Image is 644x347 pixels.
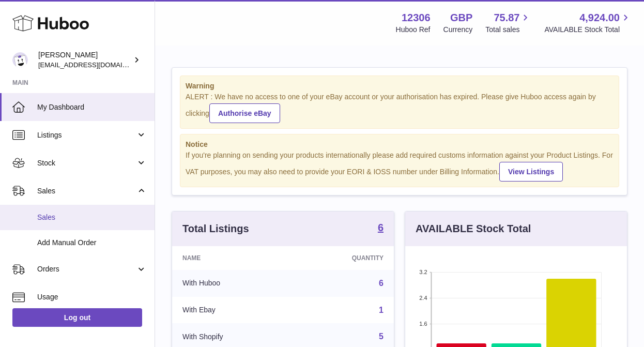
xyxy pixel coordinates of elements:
[37,264,136,274] span: Orders
[485,11,531,35] a: 75.87 Total sales
[378,222,384,233] strong: 6
[12,308,142,327] a: Log out
[379,332,384,341] a: 5
[186,140,614,149] strong: Notice
[443,25,473,35] div: Currency
[186,81,614,91] strong: Warning
[419,321,427,327] text: 1.6
[186,150,614,182] div: If you're planning on sending your products internationally please add required customs informati...
[37,158,136,168] span: Stock
[37,292,147,302] span: Usage
[37,238,147,248] span: Add Manual Order
[416,222,531,236] h3: AVAILABLE Stock Total
[379,306,384,314] a: 1
[499,162,563,182] a: View Listings
[186,92,614,123] div: ALERT : We have no access to one of your eBay account or your authorisation has expired. Please g...
[209,103,280,123] a: Authorise eBay
[38,50,131,70] div: [PERSON_NAME]
[544,25,632,35] span: AVAILABLE Stock Total
[182,222,249,236] h3: Total Listings
[396,25,431,35] div: Huboo Ref
[38,61,152,69] span: [EMAIL_ADDRESS][DOMAIN_NAME]
[37,213,147,222] span: Sales
[579,11,620,25] span: 4,924.00
[450,11,472,25] strong: GBP
[378,222,384,235] a: 6
[37,102,147,112] span: My Dashboard
[419,295,427,301] text: 2.4
[172,297,292,324] td: With Ebay
[494,11,519,25] span: 75.87
[544,11,632,35] a: 4,924.00 AVAILABLE Stock Total
[37,186,136,196] span: Sales
[292,246,394,270] th: Quantity
[37,130,136,140] span: Listings
[379,279,384,288] a: 6
[172,246,292,270] th: Name
[419,269,427,275] text: 3.2
[402,11,431,25] strong: 12306
[485,25,531,35] span: Total sales
[172,270,292,297] td: With Huboo
[12,52,28,68] img: hello@otect.co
